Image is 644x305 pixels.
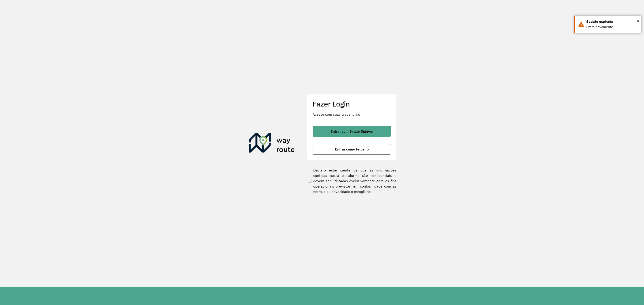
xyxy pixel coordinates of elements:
[335,147,369,151] span: Entrar como terceiro
[313,144,391,155] button: button
[586,24,638,30] div: Entre novamente
[313,126,391,137] button: button
[313,112,391,117] p: Acesse com suas credenciais
[637,18,639,24] span: ×
[330,130,373,133] span: Entrar com Single Sign-on
[307,167,396,194] label: Declaro estar ciente de que as informações contidas nesta plataforma são confidenciais e devem se...
[586,19,638,24] div: Sessão expirada
[637,18,639,24] button: Close
[249,133,295,154] img: Roteirizador AmbevTech
[313,100,391,108] h2: Fazer Login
